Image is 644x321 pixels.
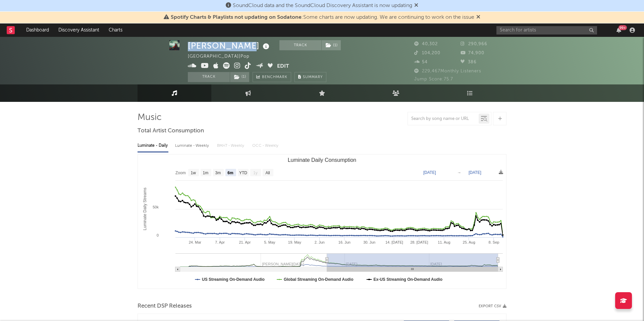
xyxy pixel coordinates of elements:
[188,40,271,51] div: [PERSON_NAME]
[303,75,323,79] span: Summary
[619,25,627,30] div: 99 +
[171,15,474,20] span: : Some charts are now updating. We are continuing to work on the issue
[461,42,487,46] span: 290,966
[414,51,440,55] span: 104,200
[496,26,597,35] input: Search for artists
[414,69,481,73] span: 229,467 Monthly Listeners
[461,51,484,55] span: 74,900
[54,23,104,37] a: Discovery Assistant
[315,240,325,244] text: 2. Jun
[414,77,453,81] span: Jump Score: 75.7
[461,60,477,64] span: 386
[230,72,249,82] button: (1)
[239,240,251,244] text: 21. Apr
[414,3,418,8] span: Dismiss
[265,171,270,175] text: All
[175,171,186,175] text: Zoom
[202,277,265,282] text: US Streaming On-Demand Audio
[233,3,412,8] span: SoundCloud data and the SoundCloud Discovery Assistant is now updating
[253,72,291,82] a: Benchmark
[279,40,321,50] button: Track
[321,40,341,50] span: ( 1 )
[203,171,209,175] text: 1m
[262,73,287,81] span: Benchmark
[188,72,230,82] button: Track
[264,240,276,244] text: 5. May
[215,240,225,244] text: 7. Apr
[463,240,475,244] text: 25. Aug
[476,15,480,20] span: Dismiss
[138,302,192,310] span: Recent DSP Releases
[215,171,221,175] text: 3m
[143,188,147,230] text: Luminate Daily Streams
[239,171,247,175] text: YTD
[104,23,127,37] a: Charts
[374,277,443,282] text: Ex-US Streaming On-Demand Audio
[138,154,506,288] svg: Luminate Daily Consumption
[191,171,196,175] text: 1w
[175,140,210,151] div: Luminate - Weekly
[414,60,428,64] span: 54
[414,42,438,46] span: 40,302
[322,40,341,50] button: (1)
[385,240,403,244] text: 14. [DATE]
[230,72,250,82] span: ( 1 )
[423,170,436,175] text: [DATE]
[363,240,375,244] text: 30. Jun
[284,277,354,282] text: Global Streaming On-Demand Audio
[408,116,479,122] input: Search by song name or URL
[138,140,168,151] div: Luminate - Daily
[410,240,428,244] text: 28. [DATE]
[227,171,233,175] text: 6m
[189,240,202,244] text: 24. Mar
[21,23,54,37] a: Dashboard
[469,170,481,175] text: [DATE]
[479,304,506,308] button: Export CSV
[277,62,289,71] button: Edit
[616,27,621,33] button: 99+
[157,233,159,237] text: 0
[338,240,351,244] text: 16. Jun
[294,72,326,82] button: Summary
[138,127,204,135] span: Total Artist Consumption
[288,157,357,163] text: Luminate Daily Consumption
[489,240,499,244] text: 8. Sep
[188,53,257,61] div: [GEOGRAPHIC_DATA] | Pop
[171,15,302,20] span: Spotify Charts & Playlists not updating on Sodatone
[288,240,302,244] text: 19. May
[253,171,258,175] text: 1y
[457,170,461,175] text: →
[438,240,450,244] text: 11. Aug
[153,205,159,209] text: 50k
